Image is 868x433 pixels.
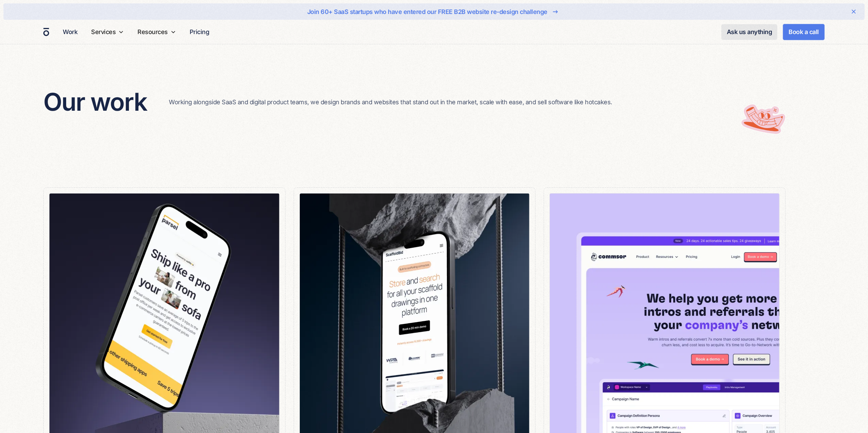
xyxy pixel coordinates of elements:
[721,24,778,40] a: Ask us anything
[43,87,147,117] h2: Our work
[187,25,212,38] a: Pricing
[43,28,49,36] a: home
[135,20,179,44] div: Resources
[25,6,843,17] a: Join 60+ SaaS startups who have entered our FREE B2B website re-design challenge
[60,25,80,38] a: Work
[307,7,547,16] div: Join 60+ SaaS startups who have entered our FREE B2B website re-design challenge
[91,27,116,36] div: Services
[137,27,168,36] div: Resources
[169,97,628,107] p: Working alongside SaaS and digital product teams, we design brands and websites that stand out in...
[783,24,825,40] a: Book a call
[88,20,127,44] div: Services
